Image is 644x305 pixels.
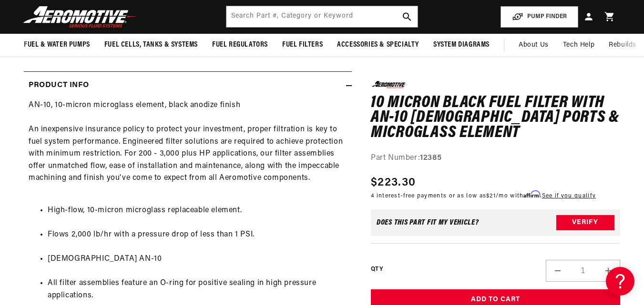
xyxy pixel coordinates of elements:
[205,34,275,56] summary: Fuel Regulators
[371,174,416,191] span: $223.30
[48,277,347,302] li: All filter assemblies feature an O-ring for positive sealing in high pressure applications.
[337,40,419,50] span: Accessories & Specialty
[17,34,97,56] summary: Fuel & Water Pumps
[523,190,540,197] span: Affirm
[371,95,620,140] h1: 10 Micron Black Fuel Filter with AN-10 [DEMOGRAPHIC_DATA] Ports & Microglass Element
[397,6,418,27] button: search button
[97,34,205,56] summary: Fuel Cells, Tanks & Systems
[486,193,496,198] span: $21
[563,40,594,50] span: Tech Help
[511,34,556,57] a: About Us
[420,154,441,162] strong: 12385
[371,266,383,274] label: QTY
[433,40,490,50] span: System Diagrams
[501,6,578,28] button: PUMP FINDER
[104,40,198,50] span: Fuel Cells, Tanks & Systems
[275,34,330,56] summary: Fuel Filters
[20,6,140,28] img: Aeromotive
[426,34,497,56] summary: System Diagrams
[48,205,347,217] li: High-flow, 10-micron microglass replaceable element.
[282,40,323,50] span: Fuel Filters
[602,34,644,57] summary: Rebuilds
[609,40,636,50] span: Rebuilds
[48,229,347,241] li: Flows 2,000 lb/hr with a pressure drop of less than 1 PSI.
[212,40,268,50] span: Fuel Regulators
[226,6,418,27] input: Search by Part Number, Category or Keyword
[556,34,602,57] summary: Tech Help
[556,215,614,230] button: Verify
[371,152,620,165] div: Part Number:
[542,193,596,198] a: See if you qualify - Learn more about Affirm Financing (opens in modal)
[377,219,479,226] div: Does This part fit My vehicle?
[371,191,596,200] p: 4 interest-free payments or as low as /mo with .
[48,253,347,266] li: [DEMOGRAPHIC_DATA] AN-10
[29,79,89,92] h2: Product Info
[24,72,352,99] summary: Product Info
[519,41,549,49] span: About Us
[24,40,90,50] span: Fuel & Water Pumps
[330,34,426,56] summary: Accessories & Specialty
